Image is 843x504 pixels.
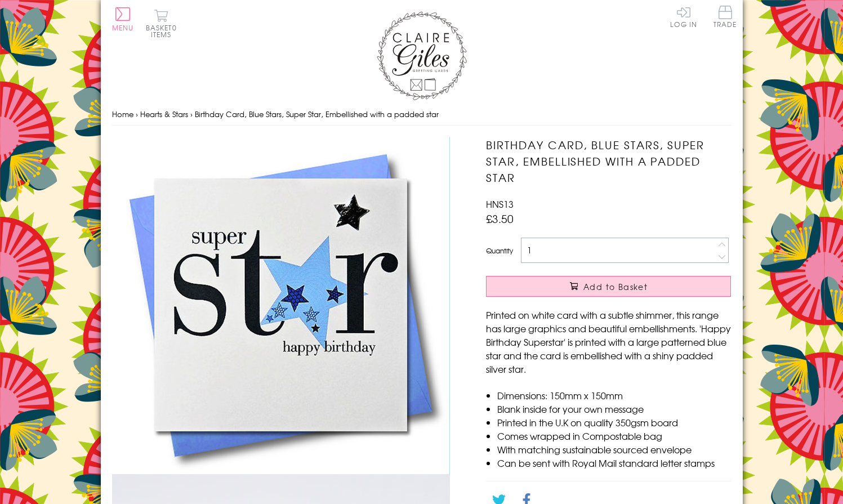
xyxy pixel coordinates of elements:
[486,246,513,256] label: Quantity
[112,109,133,119] a: Home
[486,276,731,297] button: Add to Basket
[486,197,514,211] span: HNS13
[713,6,737,28] span: Trade
[497,443,731,456] li: With matching sustainable sourced envelope
[112,7,134,31] button: Menu
[497,456,731,470] li: Can be sent with Royal Mail standard letter stamps
[497,402,731,416] li: Blank inside for your own message
[195,109,439,119] span: Birthday Card, Blue Stars, Super Star, Embellished with a padded star
[497,416,731,429] li: Printed in the U.K on quality 350gsm board
[583,281,648,292] span: Add to Basket
[713,6,737,30] a: Trade
[486,211,514,226] span: £3.50
[136,109,138,119] span: ›
[112,23,134,33] span: Menu
[497,429,731,443] li: Comes wrapped in Compostable bag
[377,11,467,100] img: Claire Giles Greetings Cards
[140,109,188,119] a: Hearts & Stars
[146,9,177,38] button: Basket0 items
[486,308,731,376] p: Printed on white card with a subtle shimmer, this range has large graphics and beautiful embellis...
[151,23,177,39] span: 0 items
[486,137,731,185] h1: Birthday Card, Blue Stars, Super Star, Embellished with a padded star
[670,6,697,28] a: Log In
[190,109,193,119] span: ›
[112,137,450,474] img: Birthday Card, Blue Stars, Super Star, Embellished with a padded star
[112,103,732,126] nav: breadcrumbs
[497,389,731,402] li: Dimensions: 150mm x 150mm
